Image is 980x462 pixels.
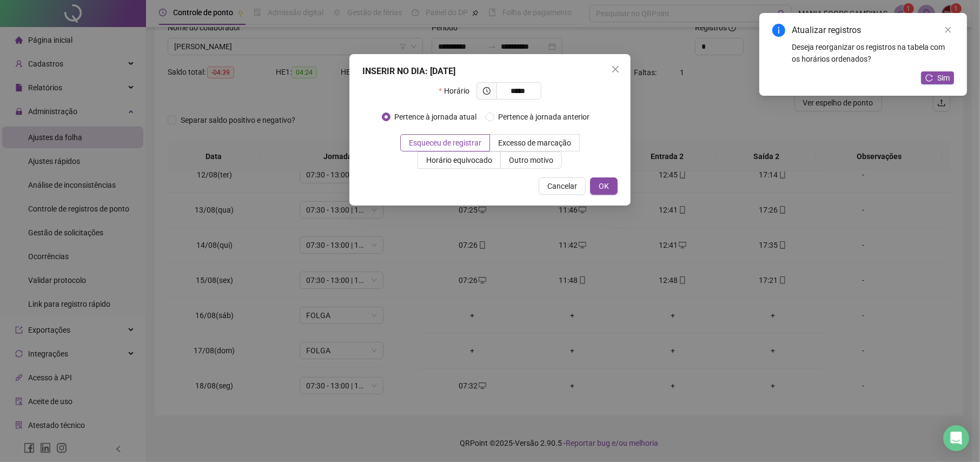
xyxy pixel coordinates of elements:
[599,180,609,192] span: OK
[925,74,933,82] span: reload
[390,111,481,123] span: Pertence à jornada atual
[792,24,954,37] div: Atualizar registros
[921,71,954,84] button: Sim
[547,180,577,192] span: Cancelar
[409,138,481,147] span: Esqueceu de registrar
[772,24,785,37] span: info-circle
[611,65,620,74] span: close
[509,156,553,164] span: Outro motivo
[943,425,969,451] div: Open Intercom Messenger
[498,138,571,147] span: Excesso de marcação
[607,61,624,78] button: Close
[944,26,952,34] span: close
[362,65,618,78] div: INSERIR NO DIA : [DATE]
[494,111,594,123] span: Pertence à jornada anterior
[590,177,618,195] button: OK
[439,82,476,100] label: Horário
[539,177,586,195] button: Cancelar
[942,24,954,36] a: Close
[937,72,950,84] span: Sim
[483,87,491,95] span: clock-circle
[426,156,492,164] span: Horário equivocado
[792,41,954,65] div: Deseja reorganizar os registros na tabela com os horários ordenados?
